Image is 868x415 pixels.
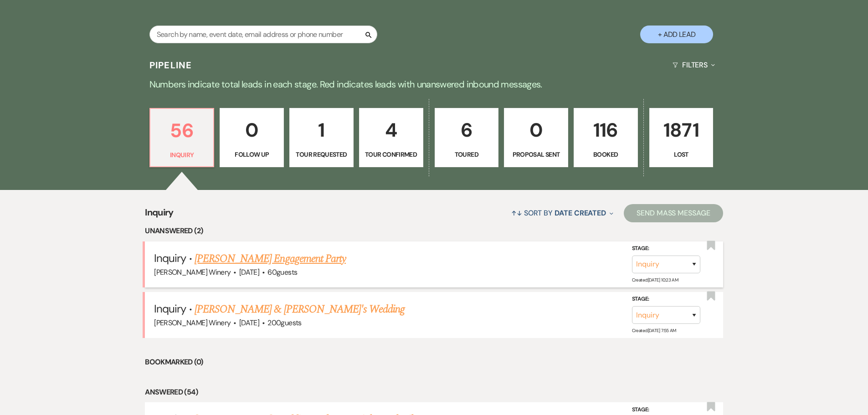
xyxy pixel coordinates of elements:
span: Date Created [555,208,606,218]
span: [DATE] [239,318,259,328]
span: [DATE] [239,267,259,277]
label: Stage: [632,244,700,254]
p: 6 [441,115,493,145]
input: Search by name, event date, email address or phone number [149,26,377,43]
li: Answered (54) [145,386,723,398]
li: Bookmarked (0) [145,356,723,368]
span: 60 guests [267,267,297,277]
p: Follow Up [226,149,278,159]
a: 4Tour Confirmed [359,108,423,167]
span: 200 guests [267,318,301,328]
span: Inquiry [154,251,186,265]
span: Inquiry [154,302,186,316]
p: Lost [655,149,708,159]
a: 116Booked [574,108,638,167]
p: 116 [580,115,632,145]
a: [PERSON_NAME] & [PERSON_NAME]'s Wedding [195,301,405,318]
a: 1871Lost [649,108,714,167]
h3: Pipeline [149,59,192,72]
p: 0 [226,115,278,145]
p: Inquiry [156,150,208,160]
span: Inquiry [145,205,174,225]
a: 0Follow Up [220,108,284,167]
p: Proposal Sent [510,149,562,159]
span: [PERSON_NAME] Winery [154,267,231,277]
a: 6Toured [435,108,499,167]
p: 1871 [655,115,708,145]
p: Tour Requested [295,149,348,159]
span: [PERSON_NAME] Winery [154,318,231,328]
p: Booked [580,149,632,159]
span: Created: [DATE] 7:55 AM [632,328,676,333]
li: Unanswered (2) [145,225,723,237]
button: Sort By Date Created [508,201,617,225]
p: Toured [441,149,493,159]
p: 4 [365,115,417,145]
a: 0Proposal Sent [504,108,568,167]
span: ↑↓ [511,208,522,218]
a: 56Inquiry [149,108,215,167]
label: Stage: [632,294,700,304]
button: Filters [669,53,719,77]
p: 1 [295,115,348,145]
label: Stage: [632,405,700,415]
button: Send Mass Message [624,204,723,222]
p: 0 [510,115,562,145]
p: Tour Confirmed [365,149,417,159]
p: 56 [156,115,208,146]
p: Numbers indicate total leads in each stage. Red indicates leads with unanswered inbound messages. [106,77,762,92]
span: Created: [DATE] 10:23 AM [632,277,678,283]
a: [PERSON_NAME] Engagement Party [195,251,346,267]
button: + Add Lead [640,26,713,43]
a: 1Tour Requested [289,108,354,167]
